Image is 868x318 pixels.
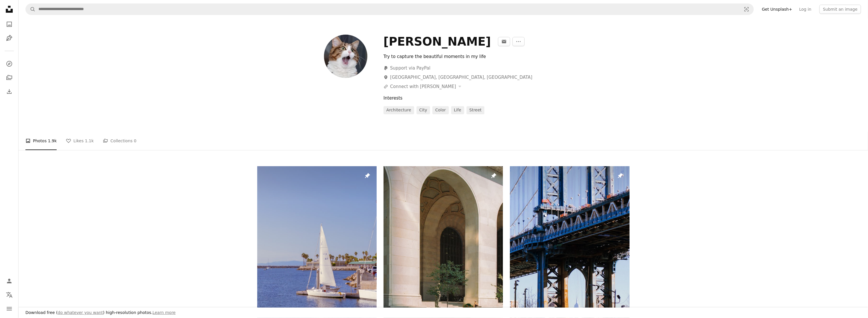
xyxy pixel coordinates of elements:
a: Photos [3,18,15,30]
a: A couple of boats that are in the water [257,253,377,258]
a: Collections 0 [103,132,136,150]
img: Avatar of user Zhen Yao [324,35,367,78]
a: Get Unsplash+ [758,5,796,14]
a: life [451,106,464,114]
button: Message Zhen [498,37,510,46]
a: Learn more [153,310,176,315]
a: Support via PayPal [384,65,430,72]
button: Language [3,289,15,301]
h3: Download free ( ) high-resolution photos. [25,310,176,316]
button: Connect with [PERSON_NAME] [384,83,461,90]
a: architecture [384,106,414,114]
a: Home — Unsplash [3,3,15,16]
span: 0 [134,138,136,144]
div: Try to capture the beautiful moments in my life [384,53,556,60]
div: [PERSON_NAME] [384,35,491,48]
a: Likes 1.1k [66,132,94,150]
a: color [432,106,449,114]
button: More Actions [512,37,525,46]
a: A man riding a skateboard down a street next to a tall building [384,252,503,258]
span: 1.1k [85,138,94,144]
a: A view of the brooklyn bridge from across the river [510,253,629,258]
a: Collections [3,72,15,83]
a: Download History [3,86,15,97]
a: Illustrations [3,32,15,44]
button: Visual search [740,4,754,15]
form: Find visuals sitewide [25,3,754,15]
button: Submit an image [819,5,861,14]
div: Interests [384,95,630,102]
a: city [417,106,430,114]
a: [GEOGRAPHIC_DATA], [GEOGRAPHIC_DATA], [GEOGRAPHIC_DATA] [384,75,532,80]
a: street [467,106,485,114]
a: do whatever you want [58,310,103,315]
a: Log in / Sign up [3,275,15,287]
a: Log in [796,5,815,14]
a: Explore [3,58,15,70]
button: Menu [3,303,15,315]
button: Search Unsplash [26,4,36,15]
